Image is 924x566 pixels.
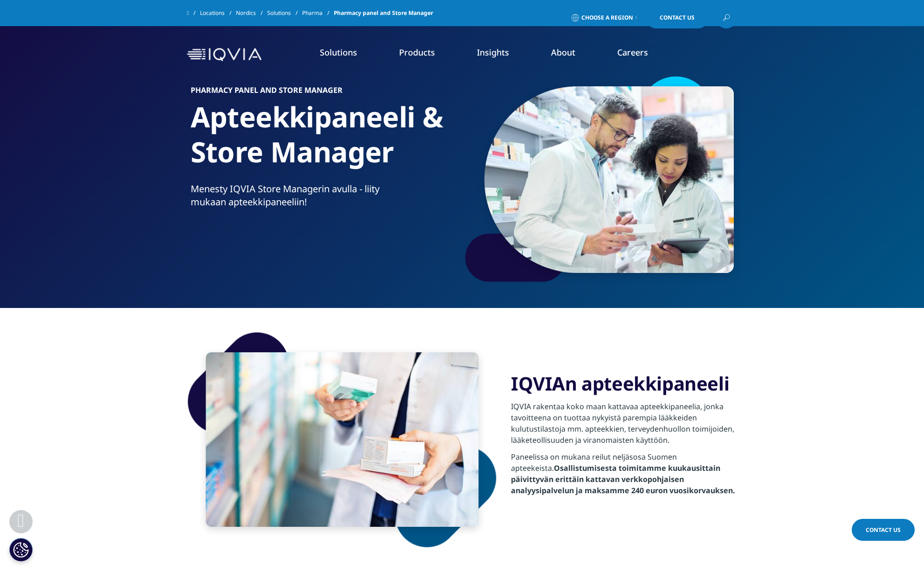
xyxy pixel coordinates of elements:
[191,99,459,182] h1: Apteekkipaneeli & Store Manager
[581,14,633,21] span: Choose a Region
[477,47,509,58] a: Insights
[484,86,734,273] img: 3002_pharmacist-man-and-woman-using-a-tablet-working-in-a-pharmacy.jpg
[191,86,459,99] h6: Pharmacy panel and Store Manager
[399,47,435,58] a: Products
[265,33,737,77] nav: Primary
[852,519,915,541] a: Contact Us
[551,47,575,58] a: About
[617,47,648,58] a: Careers
[511,451,737,502] p: Paneelissa on mukana reilut neljäsosa Suomen apteekeista.
[187,331,497,548] img: shape-1.png
[511,372,737,395] h3: IQVIAn apteekkipaneeli
[320,47,357,58] a: Solutions
[511,463,735,496] strong: Osallistumisesta toimitamme kuukausittain päivittyvän erittäin kattavan verkkopohjaisen analyysip...
[866,526,901,534] span: Contact Us
[511,401,737,451] p: IQVIA rakentaa koko maan kattavaa apteekkipaneelia, jonka tavoitteena on tuottaa nykyistä parempi...
[191,182,459,214] p: Menesty IQVIA Store Managerin avulla - liity mukaan apteekkipaneeliin!
[9,538,33,561] button: Cookie Settings
[660,15,695,21] span: Contact Us
[646,7,709,28] a: Contact Us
